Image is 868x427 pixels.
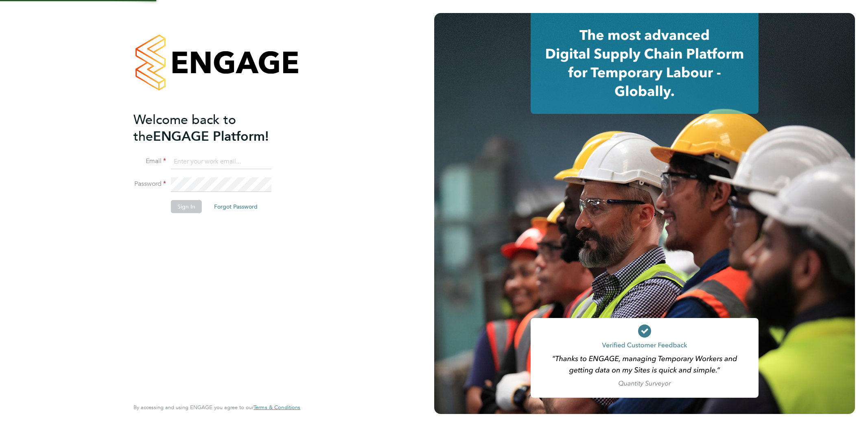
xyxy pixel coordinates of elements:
[171,200,202,213] button: Sign In
[133,157,166,166] label: Email
[133,180,166,188] label: Password
[133,404,300,411] span: By accessing and using ENGAGE you agree to our
[208,200,264,213] button: Forgot Password
[171,155,271,169] input: Enter your work email...
[133,112,236,144] span: Welcome back to the
[254,404,300,411] a: Terms & Conditions
[133,111,292,145] h2: ENGAGE Platform!
[254,404,300,411] span: Terms & Conditions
